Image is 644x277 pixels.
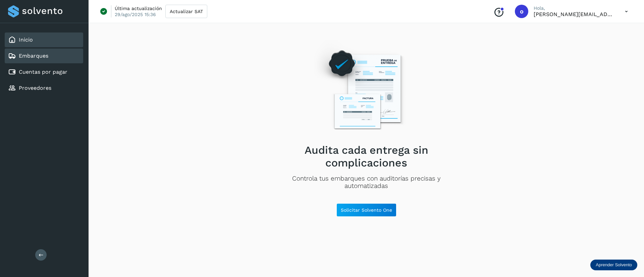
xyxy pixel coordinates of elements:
div: Proveedores [5,81,83,95]
button: Solicitar Solvento One [336,203,396,217]
p: Última actualización [115,5,162,11]
div: Inicio [5,32,83,47]
h2: Audita cada entrega sin complicaciones [271,144,462,169]
span: Solicitar Solvento One [341,208,392,212]
img: Empty state image [308,40,424,138]
button: Actualizar SAT [165,5,207,18]
span: Actualizar SAT [170,9,203,14]
div: Embarques [5,49,83,63]
p: 29/ago/2025 15:36 [115,11,156,17]
a: Proveedores [19,85,51,91]
div: Cuentas por pagar [5,65,83,79]
div: Aprender Solvento [590,260,637,270]
p: obed.perez@clcsolutions.com.mx [534,11,614,17]
p: Controla tus embarques con auditorías precisas y automatizadas [271,175,462,190]
a: Inicio [19,37,33,43]
p: Hola, [534,5,614,11]
a: Embarques [19,53,48,59]
a: Cuentas por pagar [19,69,67,75]
p: Aprender Solvento [596,262,632,268]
